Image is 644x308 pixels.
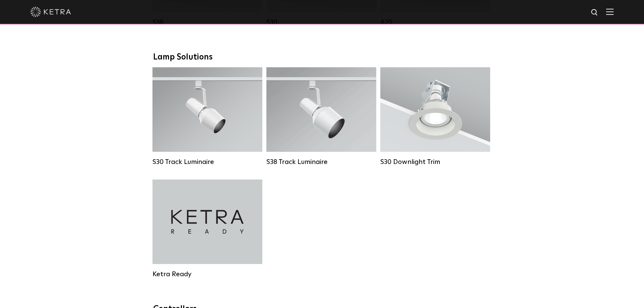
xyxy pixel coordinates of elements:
div: S38 Track Luminaire [266,158,376,166]
div: Ketra Ready [152,270,262,278]
div: S30 Track Luminaire [152,158,262,166]
a: S30 Downlight Trim S30 Downlight Trim [380,67,490,169]
a: S30 Track Luminaire Lumen Output:1100Colors:White / BlackBeam Angles:15° / 25° / 40° / 60° / 90°W... [152,67,262,169]
a: Ketra Ready Ketra Ready [152,180,262,282]
div: Lamp Solutions [153,52,491,62]
img: Hamburger%20Nav.svg [606,8,614,15]
a: S38 Track Luminaire Lumen Output:1100Colors:White / BlackBeam Angles:10° / 25° / 40° / 60°Wattage... [266,67,376,169]
div: S30 Downlight Trim [380,158,490,166]
img: ketra-logo-2019-white [30,7,71,17]
img: search icon [591,8,599,17]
